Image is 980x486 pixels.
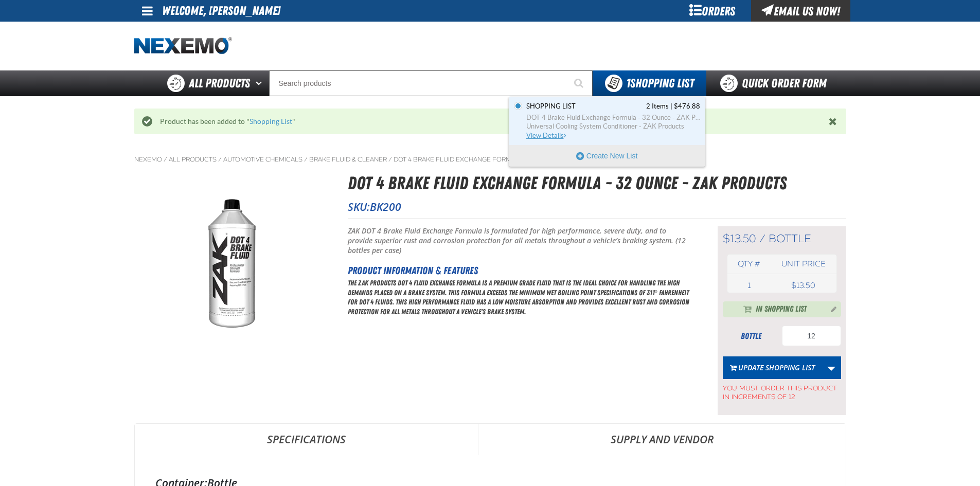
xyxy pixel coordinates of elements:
th: Qty # [727,255,771,274]
span: / [164,155,167,164]
a: Quick Order Form [706,70,846,96]
div: You have 1 Shopping List. Open to view details [509,96,705,167]
div: bottle [723,331,779,342]
a: Shopping List contains 2 items. Total cost is $476.88. Click to see all items, discounts, taxes a... [524,102,700,140]
td: $13.50 [771,278,836,293]
a: Shopping List [250,117,292,125]
nav: Breadcrumbs [134,155,846,164]
div: Product has been added to " " [152,117,829,127]
span: / [218,155,222,164]
button: Create New List. Opens a popup [509,146,705,166]
span: All Products [189,74,250,93]
span: In Shopping List [756,303,807,316]
img: DOT 4 Brake Fluid Exchange Formula - 32 Ounce - ZAK Products [135,191,329,341]
input: Search [269,70,593,96]
p: ZAK DOT 4 Brake Fluid Exchange Formula is formulated for high performance, severe duty, and to pr... [348,226,692,256]
button: Start Searching [567,70,593,96]
a: Home [134,37,232,55]
span: bottle [769,232,811,245]
span: 1 [747,281,751,290]
button: Update Shopping List [723,356,822,379]
button: Open All Products pages [252,70,269,96]
a: Automotive Chemicals [223,155,302,164]
span: 2 Items [646,102,669,111]
span: BK200 [370,200,401,214]
img: Nexemo logo [134,37,232,55]
span: Shopping List [526,102,576,111]
h2: Product Information & Features [348,263,692,278]
a: DOT 4 Brake Fluid Exchange Formula - 32 Ounce - ZAK Products [394,155,616,164]
span: / [388,155,392,164]
button: Manage current product in the Shopping List [823,302,839,315]
h1: DOT 4 Brake Fluid Exchange Formula - 32 Ounce - ZAK Products [348,170,846,197]
th: Unit price [771,255,836,274]
span: You must order this product in increments of 12 [723,379,841,402]
a: Supply and Vendor [478,424,846,455]
input: Product Quantity [782,326,841,346]
strong: 1 [626,76,630,91]
span: Shopping List [626,76,694,91]
a: Specifications [135,424,478,455]
a: More Actions [822,356,841,379]
a: Brake Fluid & Cleaner [309,155,387,164]
a: Nexemo [134,155,162,164]
span: / [304,155,308,164]
button: You have 1 Shopping List. Open to view details [593,70,706,96]
span: / [759,232,765,245]
span: View Details [526,132,568,139]
span: $13.50 [723,232,756,245]
p: SKU: [348,200,846,214]
span: | [670,102,672,110]
p: The ZAK Products DOT 4 Fluid Exchange Formula is a premium grade fluid that is the ideal choice f... [348,278,692,317]
span: $476.88 [674,102,700,111]
span: Universal Cooling System Conditioner - ZAK Products [526,122,700,131]
span: DOT 4 Brake Fluid Exchange Formula - 32 Ounce - ZAK Products [526,113,700,122]
a: All Products [169,155,217,164]
button: Close the Notification [826,114,841,129]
